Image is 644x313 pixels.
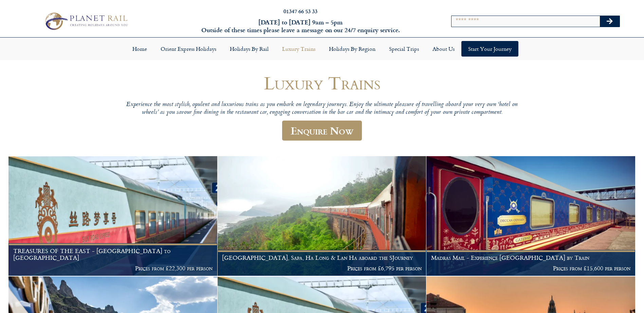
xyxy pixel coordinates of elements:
[154,41,223,57] a: Orient Express Holidays
[118,101,526,117] p: Experience the most stylish, opulent and luxurious trains as you embark on legendary journeys. En...
[431,254,631,261] h1: Madras Mail - Experience [GEOGRAPHIC_DATA] by Train
[275,41,322,57] a: Luxury Trains
[382,41,426,57] a: Special Trips
[13,248,213,261] h1: TREASURES OF THE EAST - [GEOGRAPHIC_DATA] to [GEOGRAPHIC_DATA]
[282,121,362,141] a: Enquire Now
[322,41,382,57] a: Holidays by Region
[173,18,428,34] h6: [DATE] to [DATE] 9am – 5pm Outside of these times please leave a message on our 24/7 enquiry serv...
[126,41,154,57] a: Home
[13,265,213,272] p: Prices from £22,300 per person
[118,73,526,93] h1: Luxury Trains
[218,156,427,276] a: [GEOGRAPHIC_DATA], Sapa, Ha Long & Lan Ha aboard the SJourney Prices from £6,795 per person
[8,156,218,276] a: TREASURES OF THE EAST - [GEOGRAPHIC_DATA] to [GEOGRAPHIC_DATA] Prices from £22,300 per person
[222,265,422,272] p: Prices from £6,795 per person
[283,7,317,15] a: 01347 66 53 33
[222,254,422,261] h1: [GEOGRAPHIC_DATA], Sapa, Ha Long & Lan Ha aboard the SJourney
[426,41,461,57] a: About Us
[41,11,130,32] img: Planet Rail Train Holidays Logo
[600,16,620,27] button: Search
[3,41,641,57] nav: Menu
[461,41,518,57] a: Start your Journey
[426,156,636,276] a: Madras Mail - Experience [GEOGRAPHIC_DATA] by Train Prices from £15,600 per person
[223,41,275,57] a: Holidays by Rail
[431,265,631,272] p: Prices from £15,600 per person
